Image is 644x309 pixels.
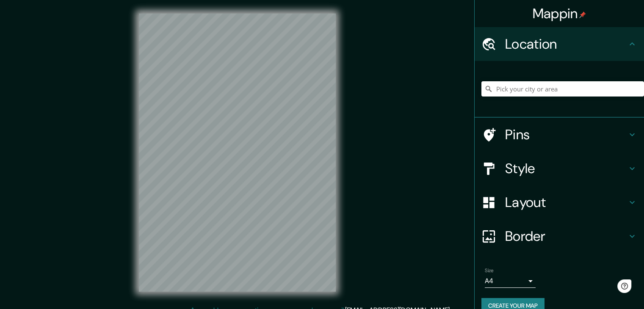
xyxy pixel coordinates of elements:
[475,27,644,61] div: Location
[505,36,627,52] h4: Location
[475,118,644,152] div: Pins
[505,228,627,245] h4: Border
[505,194,627,211] h4: Layout
[533,5,586,22] h4: Mappin
[475,152,644,185] div: Style
[505,160,627,177] h4: Style
[139,14,336,292] canvas: Map
[505,126,627,143] h4: Pins
[481,81,644,97] input: Pick your city or area
[475,185,644,219] div: Layout
[569,276,635,300] iframe: Help widget launcher
[485,267,494,274] label: Size
[579,11,586,18] img: pin-icon.png
[475,219,644,253] div: Border
[485,274,536,288] div: A4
